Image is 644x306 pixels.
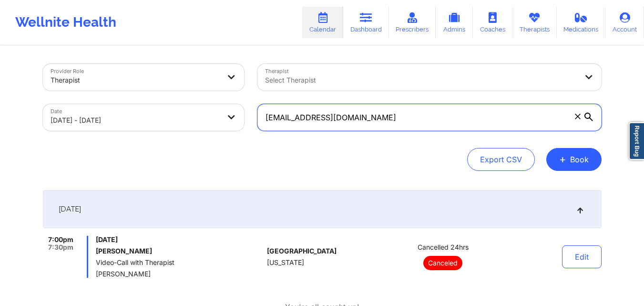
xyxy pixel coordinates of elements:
span: [GEOGRAPHIC_DATA] [267,247,337,255]
span: Cancelled 24hrs [418,243,469,251]
span: [PERSON_NAME] [96,270,263,278]
span: [DATE] [59,204,81,214]
a: Coaches [473,7,512,38]
a: Dashboard [343,7,389,38]
span: 7:30pm [48,243,73,251]
span: [US_STATE] [267,259,304,266]
a: Prescribers [389,7,436,38]
a: Calendar [302,7,343,38]
button: +Book [546,148,602,171]
span: [DATE] [96,236,263,243]
button: Edit [562,245,602,268]
a: Report Bug [629,122,644,160]
input: Search by patient email [257,104,602,131]
span: Video-Call with Therapist [96,259,263,266]
p: Canceled [423,256,462,270]
div: [DATE] - [DATE] [51,110,220,131]
button: Export CSV [467,148,535,171]
a: Medications [557,7,606,38]
div: Therapist [51,70,220,91]
a: Admins [436,7,473,38]
a: Account [605,7,644,38]
h6: [PERSON_NAME] [96,247,263,255]
span: 7:00pm [48,236,73,243]
a: Therapists [512,7,557,38]
span: + [559,157,566,162]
